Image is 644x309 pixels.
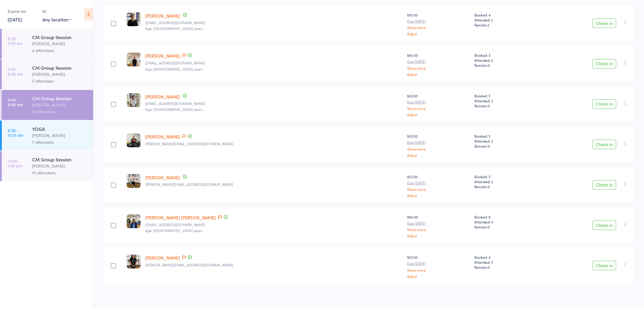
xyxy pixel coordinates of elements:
span: Remain: [474,63,536,68]
button: Check in [593,59,616,69]
div: [PERSON_NAME] [32,71,88,78]
img: image1749517492.png [127,12,140,26]
small: lippiattjuliet@gmail.com [145,101,402,106]
div: CM Group Session [32,34,88,40]
a: Adjust [407,72,470,76]
a: [PERSON_NAME] [145,133,180,140]
span: 0 [488,224,490,229]
a: 9:30 -10:15 amYOGA[PERSON_NAME]7 attendees [2,121,93,151]
div: 4 attendees [32,47,88,54]
div: CM Group Session [32,156,88,163]
a: Show more [407,228,470,231]
span: Booked: 3 [474,53,536,58]
img: image1746135265.png [127,174,140,188]
a: 7:00 -8:00 amCM Group Session[PERSON_NAME]3 attendees [2,59,93,89]
time: 8:00 - 9:00 am [8,97,23,107]
small: Due [DATE] [407,100,470,104]
a: [PERSON_NAME] [145,174,180,181]
small: Due [DATE] [407,19,470,23]
button: Check in [593,99,616,109]
a: Adjust [407,113,470,116]
span: Booked: 4 [474,12,536,17]
span: Remain: [474,265,536,270]
div: $53.00 [407,93,470,116]
a: [PERSON_NAME] [145,93,180,100]
small: winniesimlanyu@gmail.com [145,223,402,227]
div: CM Group Session [32,64,88,71]
span: Booked: 3 [474,133,536,138]
a: 6:00 -7:00 amCM Group Session[PERSON_NAME]4 attendees [2,29,93,59]
small: Due [DATE] [407,59,470,64]
img: image1729211755.png [127,53,140,66]
span: 0 [488,143,490,148]
div: $53.00 [407,255,470,278]
a: 8:00 -9:00 amCM Group Session[PERSON_NAME]15 attendees [2,90,93,120]
span: Attended: 3 [474,260,536,265]
div: Any location [42,16,71,23]
div: [PERSON_NAME] [32,163,88,169]
button: Check in [593,140,616,149]
a: [PERSON_NAME] [145,13,180,19]
span: Remain: [474,224,536,229]
span: 2 [488,22,489,27]
small: Due [DATE] [407,261,470,265]
a: Show more [407,187,470,191]
a: Show more [407,106,470,110]
img: image1746135529.png [127,133,140,147]
a: [DATE] [8,16,22,23]
span: Attended: 2 [474,58,536,63]
a: Adjust [407,274,470,278]
span: 0 [488,184,490,189]
span: Attended: 2 [474,179,536,184]
div: [PERSON_NAME] [32,40,88,47]
img: image1750029489.png [127,93,140,107]
button: Check in [593,261,616,270]
span: Age: [DEMOGRAPHIC_DATA] years [145,26,203,31]
div: At [42,6,71,16]
div: 7 attendees [32,139,88,146]
small: phopkins@outlook.com.au [145,61,402,65]
span: Booked: 6 [474,214,536,219]
div: Events for [8,6,36,16]
a: [PERSON_NAME] [PERSON_NAME] [145,214,216,221]
a: Show more [407,268,470,272]
div: 3 attendees [32,78,88,84]
span: Age: [DEMOGRAPHIC_DATA] years [145,228,203,233]
small: robyn.madry1@bigpond.com [145,182,402,186]
span: Booked: 3 [474,174,536,179]
button: Check in [593,180,616,190]
small: veenagopinath11@gmail.com [145,21,402,25]
div: $64.00 [407,214,470,238]
a: [PERSON_NAME] [145,53,180,59]
div: 10 attendees [32,169,88,176]
div: $64.00 [407,53,470,76]
span: Booked: 3 [474,93,536,98]
span: Age: [DEMOGRAPHIC_DATA] years [145,107,203,112]
img: image1743570995.png [127,255,140,268]
button: Check in [593,19,616,28]
div: YOGA [32,126,88,132]
span: Booked: 4 [474,255,536,260]
span: 0 [488,63,490,68]
time: 7:00 - 8:00 am [8,67,23,76]
div: CM Group Session [32,95,88,101]
span: Attended: 2 [474,138,536,143]
span: Attended: 2 [474,17,536,22]
a: Adjust [407,32,470,36]
a: [PERSON_NAME] [145,255,180,261]
a: Show more [407,66,470,70]
small: Due [DATE] [407,221,470,225]
span: 0 [488,103,490,108]
time: 9:30 - 10:15 am [8,128,24,137]
img: image1729211536.png [127,214,140,228]
button: Check in [593,221,616,230]
time: 6:00 - 7:00 am [8,36,23,46]
a: Show more [407,26,470,29]
span: Remain: [474,103,536,108]
span: Remain: [474,22,536,27]
a: Adjust [407,153,470,157]
a: 12:00 -1:00 pmCM Group Session[PERSON_NAME]10 attendees [2,151,93,181]
a: Adjust [407,193,470,197]
span: Age: [DEMOGRAPHIC_DATA] years [145,66,203,71]
span: Attended: 2 [474,98,536,103]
